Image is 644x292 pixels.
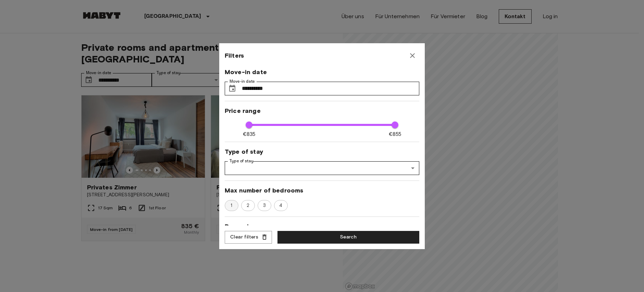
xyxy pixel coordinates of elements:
[225,148,419,156] span: Type of stay
[389,131,401,138] span: €855
[225,107,419,115] span: Price range
[274,200,288,211] div: 4
[243,202,253,209] span: 2
[225,231,272,244] button: Clear filters
[277,231,419,244] button: Search
[225,51,244,60] span: Filters
[225,222,419,231] span: Room size
[259,202,270,209] span: 3
[225,82,239,95] button: Choose date, selected date is 1 Jan 2026
[258,200,271,211] div: 3
[230,158,253,164] label: Type of stay
[225,68,419,76] span: Move-in date
[225,200,238,211] div: 1
[243,131,256,138] span: €835
[225,186,419,195] span: Max number of bedrooms
[275,202,286,209] span: 4
[241,200,255,211] div: 2
[227,202,236,209] span: 1
[230,79,255,84] label: Move-in date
